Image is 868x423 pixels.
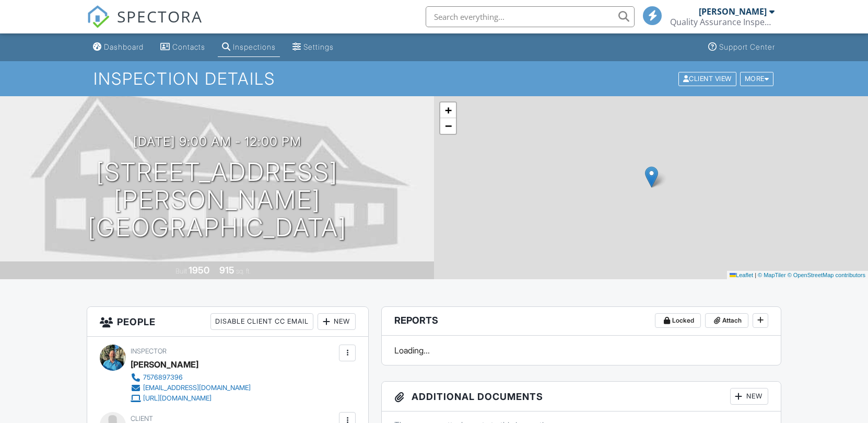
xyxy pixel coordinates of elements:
div: Client View [678,72,736,86]
span: + [445,104,452,117]
span: Built [175,267,187,275]
div: 915 [219,265,234,276]
img: The Best Home Inspection Software - Spectora [87,5,110,28]
span: Inspector [131,347,167,355]
div: Dashboard [104,42,144,51]
a: Contacts [156,38,209,57]
div: Quality Assurance Inspections LLC. [670,17,775,27]
div: [EMAIL_ADDRESS][DOMAIN_NAME] [143,384,251,392]
span: | [755,272,756,278]
span: Client [131,415,153,422]
div: [URL][DOMAIN_NAME] [143,394,212,403]
a: [EMAIL_ADDRESS][DOMAIN_NAME] [131,383,251,393]
input: Search everything... [426,6,635,27]
a: Settings [288,38,338,57]
h3: People [87,307,368,337]
a: Zoom in [440,102,456,118]
span: − [445,119,452,132]
a: Dashboard [89,38,148,57]
h1: Inspection Details [93,70,775,88]
div: Disable Client CC Email [210,313,313,330]
a: © OpenStreetMap contributors [788,272,865,278]
div: 1950 [189,265,209,276]
a: 7576897396 [131,372,251,383]
a: Zoom out [440,118,456,134]
span: sq. ft. [236,267,251,275]
div: Contacts [172,42,205,51]
div: More [740,72,774,86]
a: SPECTORA [87,14,203,36]
a: Support Center [704,38,779,57]
a: [URL][DOMAIN_NAME] [131,393,251,404]
h3: [DATE] 9:00 am - 12:00 pm [133,134,301,148]
div: 7576897396 [143,373,183,382]
a: Leaflet [730,272,753,278]
h1: [STREET_ADDRESS][PERSON_NAME] [GEOGRAPHIC_DATA] [17,158,417,241]
div: Inspections [233,42,276,51]
a: Client View [677,74,739,82]
div: New [318,313,356,330]
div: [PERSON_NAME] [699,6,767,17]
a: © MapTiler [758,272,786,278]
h3: Additional Documents [382,382,781,411]
div: New [730,388,768,405]
img: Marker [645,166,658,188]
span: SPECTORA [117,5,203,27]
a: Inspections [218,38,280,57]
div: Settings [303,42,334,51]
div: [PERSON_NAME] [131,357,198,372]
div: Support Center [719,42,775,51]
